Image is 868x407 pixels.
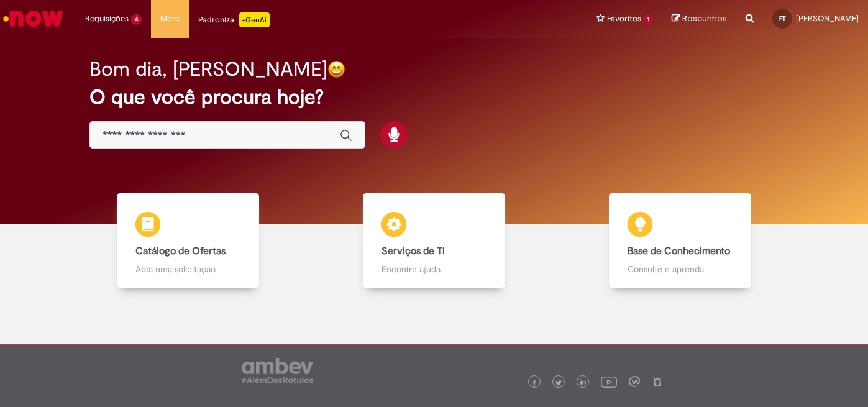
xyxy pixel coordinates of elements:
[131,14,142,25] span: 4
[601,373,617,390] img: logo_footer_youtube.png
[555,380,562,386] img: logo_footer_twitter.png
[242,358,313,383] img: logo_footer_ambev_rotulo_gray.png
[85,12,129,25] span: Requisições
[327,60,345,78] img: happy-face.png
[629,376,640,387] img: logo_footer_workplace.png
[672,13,727,25] a: Rascunhos
[682,12,727,24] span: Rascunhos
[381,263,487,275] p: Encontre ajuda
[557,193,803,288] a: Base de Conhecimento Consulte e aprenda
[65,193,311,288] a: Catálogo de Ofertas Abra uma solicitação
[628,245,730,257] b: Base de Conhecimento
[239,12,270,27] p: +GenAi
[89,58,327,80] h2: Bom dia, [PERSON_NAME]
[628,263,733,275] p: Consulte e aprenda
[381,245,445,257] b: Serviços de TI
[311,193,557,288] a: Serviços de TI Encontre ajuda
[796,13,859,24] span: [PERSON_NAME]
[135,245,226,257] b: Catálogo de Ofertas
[779,14,786,22] span: FT
[198,12,270,27] div: Padroniza
[644,14,653,25] span: 1
[135,263,240,275] p: Abra uma solicitação
[652,376,663,387] img: logo_footer_naosei.png
[160,12,180,25] span: More
[89,86,779,108] h2: O que você procura hoje?
[607,12,641,25] span: Favoritos
[580,379,587,386] img: logo_footer_linkedin.png
[531,380,537,386] img: logo_footer_facebook.png
[1,6,65,31] img: ServiceNow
